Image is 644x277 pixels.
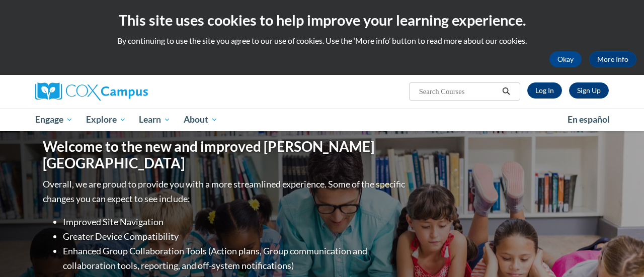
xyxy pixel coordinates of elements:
span: Engage [35,114,73,126]
a: More Info [589,51,636,67]
li: Improved Site Navigation [63,215,408,229]
p: By continuing to use the site you agree to our use of cookies. Use the ‘More info’ button to read... [8,35,636,46]
h1: Welcome to the new and improved [PERSON_NAME][GEOGRAPHIC_DATA] [43,138,408,172]
a: Register [569,82,609,99]
li: Enhanced Group Collaboration Tools (Action plans, Group communication and collaboration tools, re... [63,244,408,273]
div: Main menu [28,108,616,131]
span: En español [568,114,610,125]
button: Search [499,85,514,98]
span: About [184,114,218,126]
span: Explore [86,114,126,126]
a: Learn [132,108,177,131]
a: Cox Campus [35,82,216,101]
a: Explore [79,108,133,131]
button: Okay [549,51,582,67]
p: Overall, we are proud to provide you with a more streamlined experience. Some of the specific cha... [43,177,408,206]
a: En español [561,109,616,130]
a: About [177,108,224,131]
h2: This site uses cookies to help improve your learning experience. [8,10,636,30]
img: Cox Campus [35,82,148,101]
input: Search Courses [418,85,499,98]
li: Greater Device Compatibility [63,229,408,244]
a: Log In [527,82,562,99]
a: Engage [29,108,79,131]
span: Learn [139,114,171,126]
